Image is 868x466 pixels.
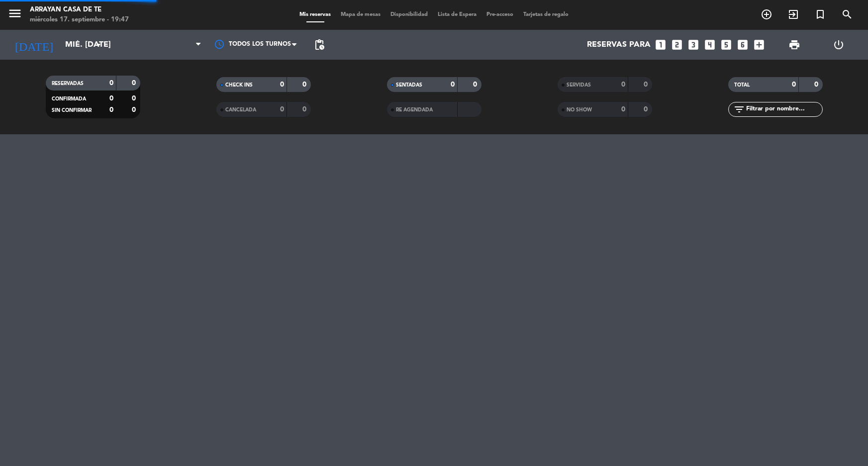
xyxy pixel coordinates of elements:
strong: 0 [621,81,625,88]
i: filter_list [733,103,745,115]
button: menu [7,6,22,24]
i: looks_4 [703,38,716,51]
span: SERVIDAS [567,83,591,88]
i: looks_5 [720,38,733,51]
span: Mis reservas [294,12,336,17]
div: miércoles 17. septiembre - 19:47 [30,15,129,25]
input: Filtrar por nombre... [745,104,822,115]
i: arrow_drop_down [93,39,104,51]
strong: 0 [792,81,796,88]
strong: 0 [132,106,138,113]
strong: 0 [109,95,113,102]
i: power_settings_new [833,39,845,51]
span: CANCELADA [225,107,256,112]
span: RESERVADAS [52,81,84,86]
span: TOTAL [734,83,750,88]
strong: 0 [132,95,138,102]
i: [DATE] [7,34,60,56]
span: print [788,39,800,51]
strong: 0 [473,81,479,88]
span: Reservas para [587,40,651,50]
strong: 0 [109,80,113,87]
span: CONFIRMADA [52,96,86,101]
strong: 0 [280,106,284,113]
i: exit_to_app [787,8,799,20]
span: RE AGENDADA [396,107,433,112]
strong: 0 [644,106,650,113]
span: NO SHOW [567,107,592,112]
strong: 0 [302,106,308,113]
div: Arrayan Casa de Te [30,5,129,15]
strong: 0 [132,80,138,87]
span: CHECK INS [225,83,253,88]
strong: 0 [644,81,650,88]
i: looks_two [671,38,683,51]
span: Tarjetas de regalo [518,12,574,17]
strong: 0 [621,106,625,113]
strong: 0 [451,81,455,88]
i: menu [7,6,22,21]
i: turned_in_not [814,8,826,20]
i: looks_6 [736,38,749,51]
i: looks_3 [687,38,700,51]
i: add_circle_outline [761,8,772,20]
span: SENTADAS [396,83,422,88]
span: Mapa de mesas [336,12,386,17]
strong: 0 [302,81,308,88]
i: looks_one [654,38,667,51]
strong: 0 [280,81,284,88]
i: search [841,8,853,20]
i: add_box [753,38,766,51]
span: pending_actions [313,39,325,51]
span: Disponibilidad [386,12,433,17]
strong: 0 [814,81,820,88]
span: SIN CONFIRMAR [52,108,92,113]
span: Pre-acceso [482,12,518,17]
div: LOG OUT [817,30,861,60]
strong: 0 [109,106,113,113]
span: Lista de Espera [433,12,482,17]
